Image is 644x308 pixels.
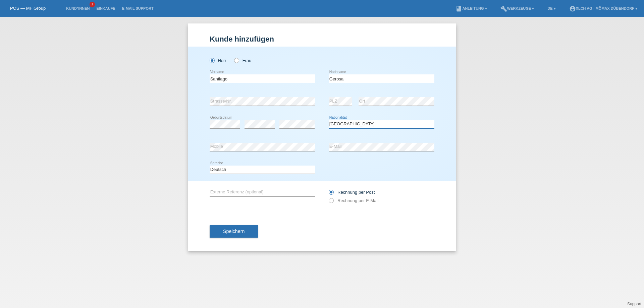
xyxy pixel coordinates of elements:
[497,6,538,10] a: buildWerkzeuge ▾
[63,6,93,10] a: Kund*innen
[10,6,46,11] a: POS — MF Group
[234,58,251,63] label: Frau
[452,6,490,10] a: bookAnleitung ▾
[93,6,118,10] a: Einkäufe
[544,6,559,10] a: DE ▾
[210,225,258,238] button: Speichern
[210,35,434,43] h1: Kunde hinzufügen
[455,5,462,12] i: book
[329,198,333,206] input: Rechnung per E-Mail
[210,58,214,62] input: Herr
[569,5,576,12] i: account_circle
[234,58,238,62] input: Frau
[329,198,378,203] label: Rechnung per E-Mail
[119,6,157,10] a: E-Mail Support
[210,58,226,63] label: Herr
[566,6,641,10] a: account_circleXLCH AG - Mömax Dübendorf ▾
[329,190,375,195] label: Rechnung per Post
[90,2,95,7] span: 1
[329,190,333,198] input: Rechnung per Post
[627,302,641,306] a: Support
[223,229,245,234] span: Speichern
[500,5,507,12] i: build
